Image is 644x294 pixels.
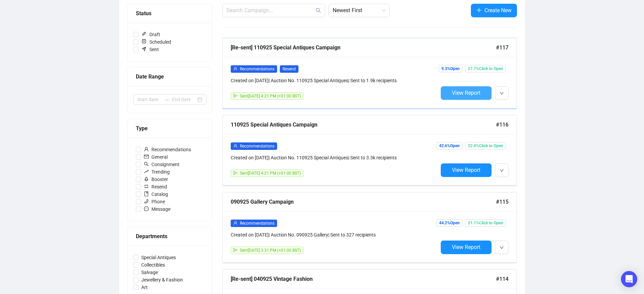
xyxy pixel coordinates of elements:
span: send [233,171,237,175]
span: #117 [496,43,508,52]
span: user [144,147,149,152]
span: Sent [DATE] 4:21 PM (+01:00 BST) [240,94,301,98]
span: user [233,144,237,148]
a: 090925 Gallery Campaign#115userRecommendationsCreated on [DATE]| Auction No. 090925 Gallery| Sent... [222,192,517,263]
span: down [500,246,504,250]
span: send [233,248,237,252]
input: Start date [137,96,161,103]
div: Date Range [136,72,204,81]
div: [Re-sent] 110925 Special Antiques Campaign [231,43,496,52]
span: rocket [144,177,149,181]
div: Status [136,9,204,18]
span: 9.3% Open [439,65,462,72]
button: Create New [471,4,517,17]
span: retweet [144,184,149,189]
span: Booster [141,176,171,183]
div: Created on [DATE] | Auction No. 090925 Gallery | Sent to 327 recipients [231,231,438,239]
span: Catalog [141,190,171,198]
div: 090925 Gallery Campaign [231,198,496,206]
div: Open Intercom Messenger [621,271,637,287]
span: View Report [452,90,480,96]
span: Message [141,205,173,213]
span: Trending [141,168,172,176]
button: View Report [441,163,492,177]
input: Search Campaign... [226,6,314,15]
span: Newest First [333,4,386,17]
span: General [141,153,170,161]
span: Sent [DATE] 4:21 PM (+01:00 BST) [240,171,301,176]
span: Collectibles [139,261,168,269]
span: View Report [452,244,480,250]
span: Resend [280,65,298,73]
div: Type [136,124,204,133]
span: book [144,191,149,196]
span: plus [476,7,482,13]
span: Recommendations [240,144,274,149]
span: Special Antiques [139,254,179,261]
span: Recommendations [141,146,194,153]
span: Scheduled [139,38,174,46]
span: Create New [484,6,512,15]
span: down [500,91,504,95]
span: user [233,221,237,225]
span: Phone [141,198,168,205]
span: Art [139,284,150,291]
span: user [233,67,237,71]
span: #116 [496,120,508,129]
span: Salvage [139,269,161,276]
span: View Report [452,167,480,173]
span: swap-right [164,97,169,102]
span: 21.1% Click to Open [465,219,506,227]
div: Created on [DATE] | Auction No. 110925 Special Antiques | Sent to 3.3k recipients [231,154,438,161]
button: View Report [441,241,492,254]
span: Draft [139,31,163,38]
span: 44.2% Open [436,219,462,227]
div: Departments [136,232,204,241]
span: 27.7% Click to Open [465,65,506,72]
span: Consignment [141,161,182,168]
span: Recommendations [240,221,274,226]
button: View Report [441,86,492,100]
span: message [144,206,149,211]
span: send [233,94,237,98]
a: [Re-sent] 110925 Special Antiques Campaign#117userRecommendationsResendCreated on [DATE]| Auction... [222,38,517,108]
span: #115 [496,198,508,206]
span: phone [144,199,149,204]
span: #114 [496,275,508,283]
a: 110925 Special Antiques Campaign#116userRecommendationsCreated on [DATE]| Auction No. 110925 Spec... [222,115,517,185]
span: mail [144,154,149,159]
span: Sent [DATE] 3:31 PM (+01:00 BST) [240,248,301,253]
span: Sent [139,46,162,53]
div: 110925 Special Antiques Campaign [231,120,496,129]
span: Recommendations [240,67,274,71]
div: Created on [DATE] | Auction No. 110925 Special Antiques | Sent to 1.9k recipients [231,77,438,84]
span: search [316,8,321,13]
span: 22.4% Click to Open [465,142,506,150]
span: down [500,168,504,173]
span: 42.6% Open [436,142,462,150]
span: Jewellery & Fashion [139,276,186,284]
div: [Re-sent] 040925 Vintage Fashion [231,275,496,283]
span: rise [144,169,149,174]
span: Resend [141,183,170,190]
span: to [164,97,169,102]
span: search [144,162,149,166]
input: End date [172,96,196,103]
